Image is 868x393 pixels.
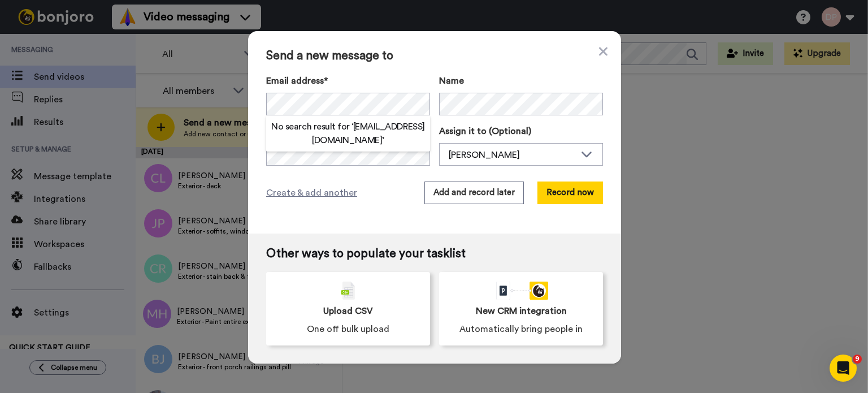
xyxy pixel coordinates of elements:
[323,304,373,318] span: Upload CSV
[459,322,583,336] span: Automatically bring people in
[537,182,603,204] button: Record now
[439,124,603,138] label: Assign it to (Optional)
[266,186,357,200] span: Create & add another
[494,282,548,300] div: animation
[853,355,862,364] span: 9
[266,74,430,88] label: Email address*
[439,74,464,88] span: Name
[266,247,603,261] span: Other ways to populate your tasklist
[424,182,524,204] button: Add and record later
[307,322,389,336] span: One off bulk upload
[830,355,857,382] iframe: Intercom live chat
[449,148,575,162] div: [PERSON_NAME]
[476,304,567,318] span: New CRM integration
[266,120,430,147] h2: No search result for ‘ [EMAIL_ADDRESS][DOMAIN_NAME] ’
[266,49,603,63] span: Send a new message to
[341,282,355,300] img: csv-grey.png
